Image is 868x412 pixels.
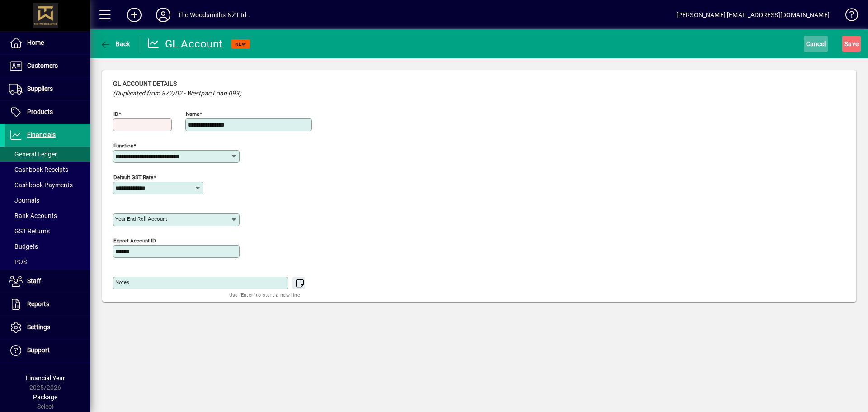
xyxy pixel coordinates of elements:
[9,212,57,219] span: Bank Accounts
[113,111,118,117] mat-label: ID
[5,208,90,223] a: Bank Accounts
[839,2,857,31] a: Knowledge Base
[100,40,130,47] span: Back
[9,151,57,158] span: General Ledger
[5,78,90,100] a: Suppliers
[5,293,90,316] a: Reports
[9,258,27,265] span: POS
[27,85,53,92] span: Suppliers
[5,32,90,54] a: Home
[33,393,57,401] span: Package
[27,300,49,308] span: Reports
[5,147,90,162] a: General Ledger
[113,80,177,87] span: GL account details
[842,36,861,52] button: Save
[90,36,140,52] app-page-header-button: Back
[113,174,153,180] mat-label: Default GST rate
[844,40,848,47] span: S
[5,101,90,123] a: Products
[844,37,859,51] span: ave
[9,197,39,204] span: Journals
[806,37,826,51] span: Cancel
[113,89,241,107] div: (Duplicated from 872/02 - Westpac Loan 093)
[115,216,167,222] mat-label: Year end roll account
[9,243,38,250] span: Budgets
[27,39,44,46] span: Home
[27,277,41,284] span: Staff
[229,289,300,300] mat-hint: Use 'Enter' to start a new line
[5,316,90,339] a: Settings
[5,177,90,193] a: Cashbook Payments
[98,36,132,52] button: Back
[113,142,133,149] mat-label: Function
[5,223,90,239] a: GST Returns
[9,181,73,189] span: Cashbook Payments
[804,36,828,52] button: Cancel
[5,55,90,77] a: Customers
[5,254,90,270] a: POS
[149,7,178,23] button: Profile
[235,41,246,47] span: NEW
[27,108,53,115] span: Products
[5,339,90,362] a: Support
[147,37,223,51] div: GL Account
[26,374,65,382] span: Financial Year
[178,8,250,22] div: The Woodsmiths NZ Ltd .
[186,111,199,117] mat-label: Name
[27,323,50,331] span: Settings
[120,7,149,23] button: Add
[5,239,90,254] a: Budgets
[5,193,90,208] a: Journals
[5,270,90,293] a: Staff
[9,227,50,235] span: GST Returns
[27,346,50,354] span: Support
[113,237,156,244] mat-label: Export account ID
[9,166,68,173] span: Cashbook Receipts
[27,62,58,69] span: Customers
[5,162,90,177] a: Cashbook Receipts
[676,8,830,22] div: [PERSON_NAME] [EMAIL_ADDRESS][DOMAIN_NAME]
[115,279,129,285] mat-label: Notes
[27,131,56,138] span: Financials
